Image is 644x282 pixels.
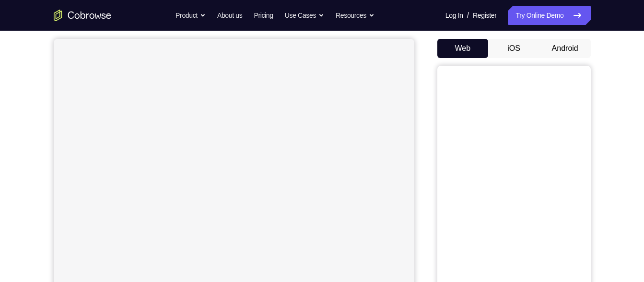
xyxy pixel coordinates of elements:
a: Log In [445,6,463,25]
a: Go to the home page [54,10,111,21]
button: Web [437,39,489,58]
a: Pricing [254,6,273,25]
a: About us [217,6,242,25]
button: Android [539,39,591,58]
a: Try Online Demo [508,6,590,25]
button: Use Cases [285,6,324,25]
span: / [467,10,469,21]
button: Product [176,6,206,25]
button: Resources [336,6,375,25]
a: Register [473,6,496,25]
button: iOS [488,39,539,58]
